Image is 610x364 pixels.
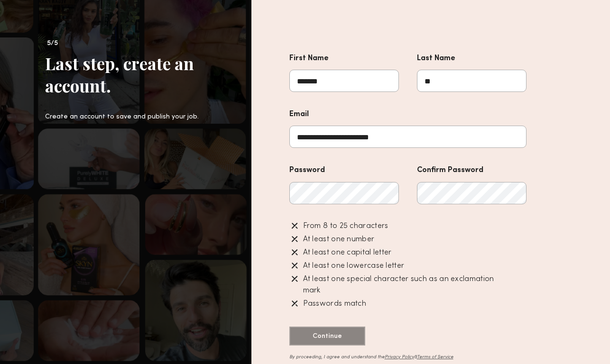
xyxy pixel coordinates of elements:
[296,234,513,245] div: At least one number
[45,112,223,122] div: Create an account to save and publish your job.
[417,70,527,92] input: Last Name
[289,355,527,360] div: By proceeding, I agree and understand the &
[45,38,223,49] div: 5/5
[296,273,513,296] div: At least one special character such as an exclamation mark
[296,260,513,272] div: At least one lowercase letter
[289,182,399,204] input: Password
[289,70,399,92] input: First Name
[289,52,399,65] div: First Name
[45,52,223,97] div: Last step, create an account.
[289,164,399,177] div: Password
[417,355,453,359] a: Terms of Service
[289,126,527,148] input: Email
[417,164,527,177] div: Confirm Password
[417,182,527,204] input: Confirm Password
[417,52,527,65] div: Last Name
[296,220,513,232] div: From 8 to 25 characters
[289,108,527,121] div: Email
[385,355,414,359] a: Privacy Policy
[296,247,513,258] div: At least one capital letter
[296,298,513,309] div: Passwords match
